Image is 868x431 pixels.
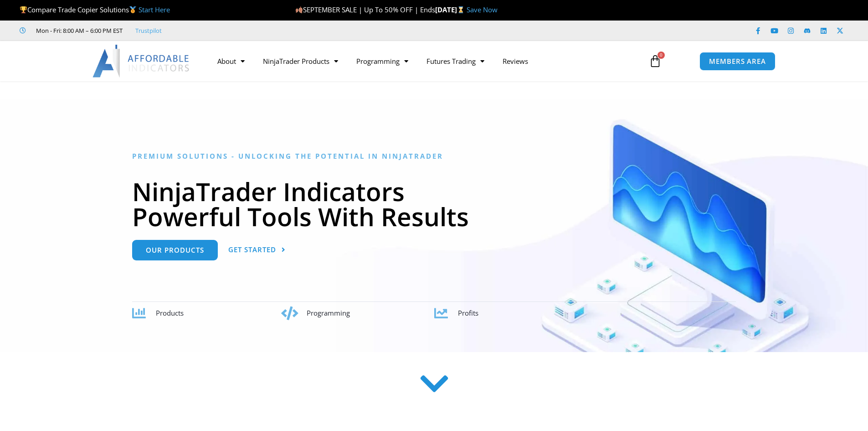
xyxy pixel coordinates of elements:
span: SEPTEMBER SALE | Up To 50% OFF | Ends [295,5,435,14]
span: Get Started [228,246,276,253]
a: 0 [635,48,675,74]
span: 0 [657,52,665,59]
a: Trustpilot [135,25,162,36]
img: 🏆 [20,6,27,13]
a: Futures Trading [417,51,493,72]
span: Profits [458,308,478,317]
a: Programming [347,51,417,72]
a: Save Now [467,5,498,14]
a: Start Here [139,5,170,14]
nav: Menu [208,51,638,72]
span: Products [156,308,184,317]
h6: Premium Solutions - Unlocking the Potential in NinjaTrader [132,152,736,161]
span: MEMBERS AREA [709,58,766,65]
a: MEMBERS AREA [699,52,776,71]
h1: NinjaTrader Indicators Powerful Tools With Results [132,179,736,229]
img: 🍂 [296,6,303,13]
span: Compare Trade Copier Solutions [20,5,170,14]
strong: [DATE] [435,5,467,14]
img: 🥇 [129,6,136,13]
a: Get Started [228,240,286,260]
a: NinjaTrader Products [254,51,347,72]
img: ⌛ [457,6,464,13]
span: Mon - Fri: 8:00 AM – 6:00 PM EST [34,25,123,36]
a: Our Products [132,240,218,260]
img: LogoAI [92,45,190,78]
span: Our Products [146,247,204,254]
a: Reviews [493,51,537,72]
a: About [208,51,254,72]
span: Programming [307,308,350,317]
